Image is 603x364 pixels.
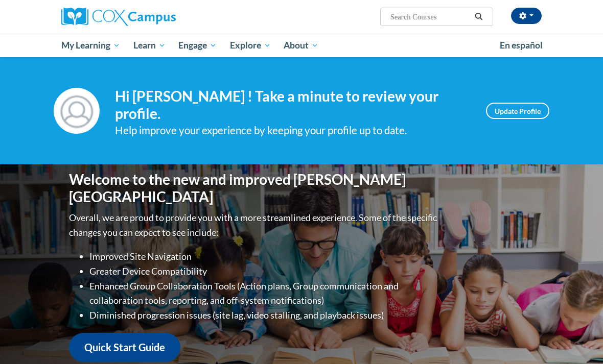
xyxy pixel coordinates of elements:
[55,34,127,57] a: My Learning
[61,8,211,26] a: Cox Campus
[223,34,277,57] a: Explore
[54,88,100,134] img: Profile Image
[389,11,471,23] input: Search Courses
[511,8,542,24] button: Account Settings
[133,39,166,52] span: Learn
[89,308,439,323] li: Diminished progression issues (site lag, video stalling, and playback issues)
[89,279,439,308] li: Enhanced Group Collaboration Tools (Action plans, Group communication and collaboration tools, re...
[284,39,318,52] span: About
[127,34,172,57] a: Learn
[486,103,549,119] a: Update Profile
[562,323,595,356] iframe: Button to launch messaging window, conversation in progress
[500,40,543,51] span: En español
[61,39,120,52] span: My Learning
[115,88,471,122] h4: Hi [PERSON_NAME] ! Take a minute to review your profile.
[178,39,217,52] span: Engage
[69,333,180,362] a: Quick Start Guide
[89,264,439,279] li: Greater Device Compatibility
[69,210,439,240] p: Overall, we are proud to provide you with a more streamlined experience. Some of the specific cha...
[493,35,549,56] a: En español
[277,34,326,57] a: About
[54,34,549,57] div: Main menu
[89,249,439,264] li: Improved Site Navigation
[115,122,471,139] div: Help improve your experience by keeping your profile up to date.
[172,34,223,57] a: Engage
[69,171,439,205] h1: Welcome to the new and improved [PERSON_NAME][GEOGRAPHIC_DATA]
[230,39,271,52] span: Explore
[471,11,486,23] button: Search
[61,8,176,26] img: Cox Campus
